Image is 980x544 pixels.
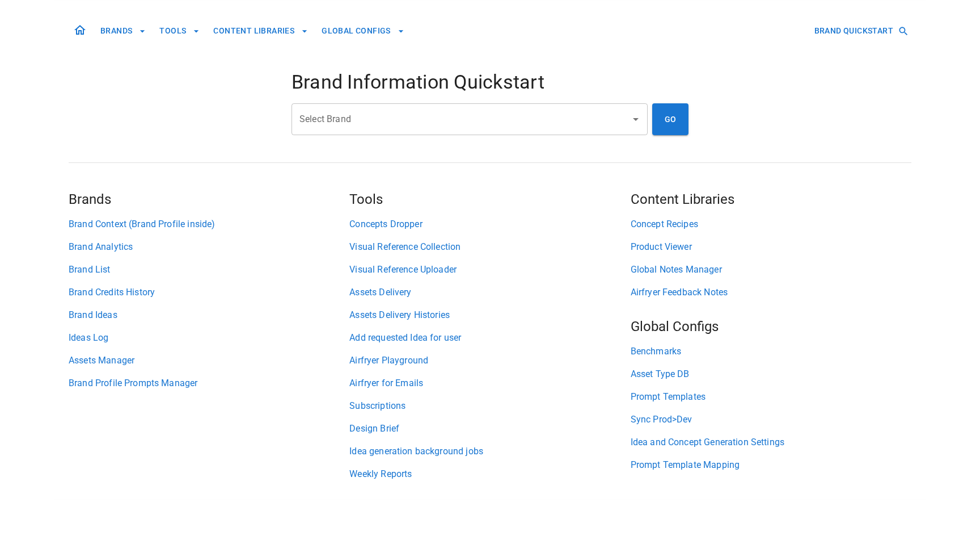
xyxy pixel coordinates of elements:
a: Benchmarks [631,345,911,358]
a: Idea generation background jobs [349,445,630,458]
a: Brand Context (Brand Profile inside) [69,217,349,231]
a: Assets Manager [69,354,349,367]
a: Brand Analytics [69,240,349,254]
a: Prompt Templates [631,390,911,404]
a: Visual Reference Collection [349,240,630,254]
button: BRAND QUICKSTART [810,20,911,41]
button: GO [652,103,688,135]
a: Visual Reference Uploader [349,263,630,277]
a: Idea and Concept Generation Settings [631,436,911,449]
a: Concepts Dropper [349,217,630,231]
a: Brand List [69,263,349,277]
h5: Content Libraries [631,190,911,208]
a: Brand Ideas [69,308,349,322]
a: Weekly Reports [349,467,630,481]
a: Assets Delivery Histories [349,308,630,322]
a: Airfryer Playground [349,354,630,367]
h5: Global Configs [631,317,911,336]
button: BRANDS [96,20,150,41]
a: Design Brief [349,422,630,436]
a: Assets Delivery [349,286,630,299]
a: Airfryer for Emails [349,376,630,390]
button: TOOLS [155,20,204,41]
a: Ideas Log [69,331,349,345]
a: Sync Prod>Dev [631,413,911,426]
h4: Brand Information Quickstart [292,70,688,94]
button: Open [628,111,644,127]
a: Asset Type DB [631,367,911,381]
a: Global Notes Manager [631,263,911,277]
a: Add requested Idea for user [349,331,630,345]
a: Brand Credits History [69,286,349,299]
a: Concept Recipes [631,217,911,231]
a: Brand Profile Prompts Manager [69,376,349,390]
h5: Tools [349,190,630,208]
a: Airfryer Feedback Notes [631,286,911,299]
a: Prompt Template Mapping [631,458,911,472]
h5: Brands [69,190,349,208]
button: CONTENT LIBRARIES [209,20,312,41]
a: Subscriptions [349,399,630,413]
a: Product Viewer [631,240,911,254]
button: GLOBAL CONFIGS [317,20,409,41]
